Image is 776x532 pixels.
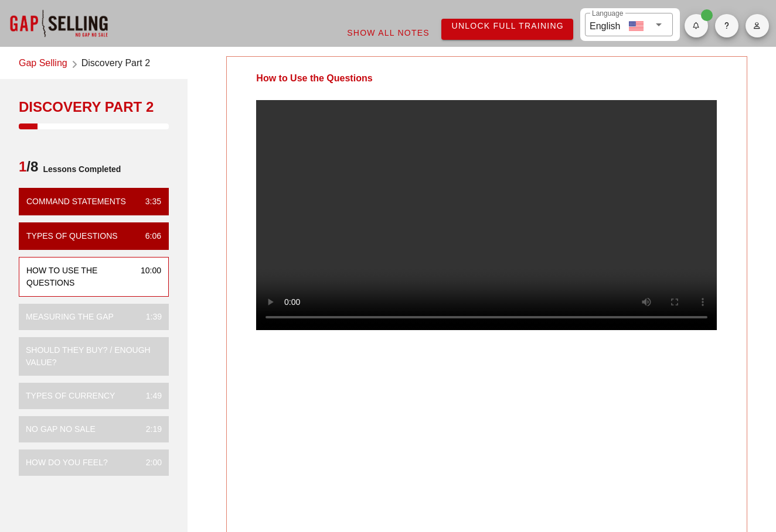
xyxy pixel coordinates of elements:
span: Badge [701,9,713,21]
div: How to Use the Questions [227,57,401,100]
div: 2:19 [137,423,162,435]
div: 2:00 [137,457,162,469]
span: /8 [19,157,38,181]
div: Types of Currency [26,390,115,402]
div: 1:39 [137,311,162,323]
button: Show All Notes [337,22,439,43]
label: Language [592,9,623,18]
div: Should They Buy? / enough value? [26,344,152,369]
div: LanguageEnglish [585,13,673,36]
a: Gap Selling [19,56,67,72]
div: 10:00 [131,265,161,289]
span: 1 [19,159,26,174]
div: English [590,16,620,33]
div: Discovery Part 2 [19,98,169,116]
div: Types of Questions [26,230,118,242]
span: Lessons Completed [38,157,121,181]
span: Unlock Full Training [451,21,564,30]
div: Measuring the Gap [26,311,114,323]
a: Unlock Full Training [441,19,573,40]
div: How to Use the Questions [26,265,131,289]
div: How Do You Feel? [26,457,108,469]
div: No Gap No Sale [26,423,96,435]
span: Discovery Part 2 [81,56,150,72]
div: 6:06 [136,230,161,242]
div: 3:35 [136,195,161,208]
span: Show All Notes [346,28,430,37]
div: Command Statements [26,195,126,208]
div: 1:49 [137,390,162,402]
